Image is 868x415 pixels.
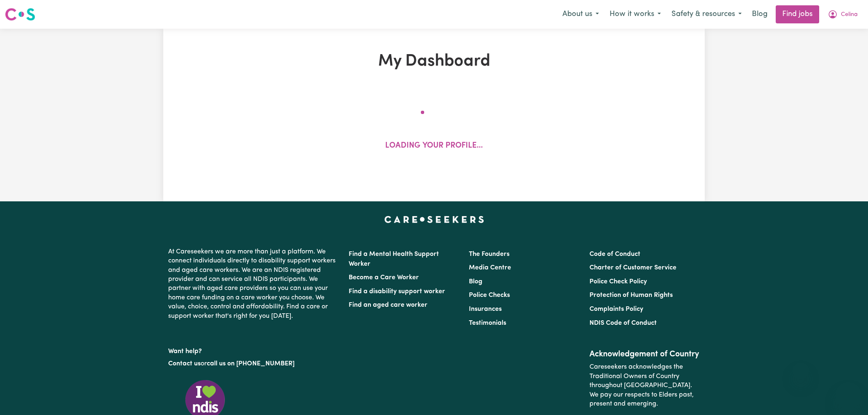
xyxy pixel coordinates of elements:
a: Careseekers home page [384,216,484,223]
a: Find a Mental Health Support Worker [349,251,439,267]
a: Find jobs [776,5,819,23]
button: About us [557,6,604,23]
button: How it works [604,6,666,23]
iframe: Close message [793,363,809,379]
a: NDIS Code of Conduct [589,320,657,326]
p: Want help? [168,344,339,356]
a: Insurances [469,306,502,312]
a: Find a disability support worker [349,288,445,295]
p: or [168,356,339,372]
button: My Account [822,6,863,23]
iframe: Button to launch messaging window [835,382,861,408]
h1: My Dashboard [258,52,610,71]
a: The Founders [469,251,509,258]
span: Celina [841,10,858,19]
a: Police Check Policy [589,278,647,285]
a: Contact us [168,360,201,367]
a: call us on [PHONE_NUMBER] [207,360,295,367]
p: At Careseekers we are more than just a platform. We connect individuals directly to disability su... [168,244,339,324]
p: Careseekers acknowledges the Traditional Owners of Country throughout [GEOGRAPHIC_DATA]. We pay o... [589,359,700,412]
h2: Acknowledgement of Country [589,349,700,359]
a: Protection of Human Rights [589,292,673,299]
p: Loading your profile... [385,140,483,152]
button: Safety & resources [666,6,747,23]
a: Find an aged care worker [349,302,427,308]
a: Careseekers logo [5,5,35,24]
a: Complaints Policy [589,306,643,312]
a: Media Centre [469,265,511,271]
a: Code of Conduct [589,251,640,258]
a: Police Checks [469,292,510,299]
a: Testimonials [469,320,506,326]
a: Charter of Customer Service [589,265,676,271]
a: Become a Care Worker [349,274,419,281]
a: Blog [469,278,482,285]
img: Careseekers logo [5,7,35,22]
a: Blog [747,5,772,23]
